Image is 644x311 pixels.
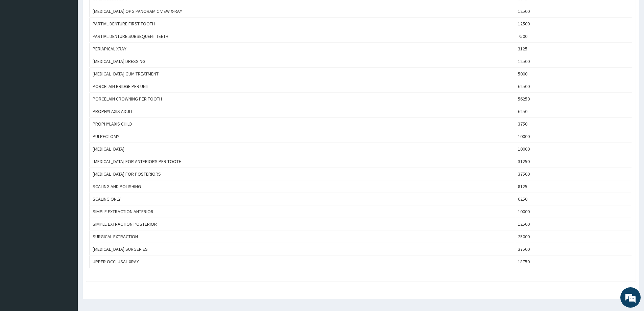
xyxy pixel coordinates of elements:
td: 8125 [515,180,632,193]
td: PORCELAIN CROWNING PER TOOTH [90,93,515,105]
td: 12500 [515,5,632,18]
td: 12500 [515,55,632,68]
td: 6250 [515,193,632,205]
td: PROPHYLAXIS CHILD [90,118,515,130]
td: 62500 [515,80,632,93]
td: [MEDICAL_DATA] FOR POSTERIORS [90,168,515,180]
td: PARTIAL DENTURE FIRST TOOTH [90,18,515,30]
td: 31250 [515,155,632,168]
td: PERIAPICAL XRAY [90,43,515,55]
td: [MEDICAL_DATA] DRESSING [90,55,515,68]
td: 37500 [515,243,632,256]
td: SIMPLE EXTRACTION ANTERIOR [90,205,515,218]
td: [MEDICAL_DATA] GUM TREATMENT [90,68,515,80]
td: 3125 [515,43,632,55]
td: 10000 [515,205,632,218]
td: 25000 [515,230,632,243]
td: UPPER OCCLUSAL XRAY [90,256,515,268]
td: 18750 [515,256,632,268]
td: SURGICAL EXTRACTION [90,230,515,243]
td: PULPECTOMY [90,130,515,143]
td: [MEDICAL_DATA] FOR ANTERIORS PER TOOTH [90,155,515,168]
td: PORCELAIN BRIDGE PER UNIT [90,80,515,93]
td: [MEDICAL_DATA] SURGERIES [90,243,515,256]
td: 3750 [515,118,632,130]
td: PARTIAL DENTURE SUBSEQUENT TEETH [90,30,515,43]
td: SCALING AND POLISHING [90,180,515,193]
td: SIMPLE EXTRACTION POSTERIOR [90,218,515,230]
td: SCALING ONLY [90,193,515,205]
td: 12500 [515,18,632,30]
td: 56250 [515,93,632,105]
td: [MEDICAL_DATA] [90,143,515,155]
td: 37500 [515,168,632,180]
td: 10000 [515,130,632,143]
td: [MEDICAL_DATA] OPG PANORAMIC VIEW X-RAY [90,5,515,18]
td: 7500 [515,30,632,43]
td: 10000 [515,143,632,155]
td: 12500 [515,218,632,230]
td: 6250 [515,105,632,118]
td: PROPHYLAXIS ADULT [90,105,515,118]
td: 5000 [515,68,632,80]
